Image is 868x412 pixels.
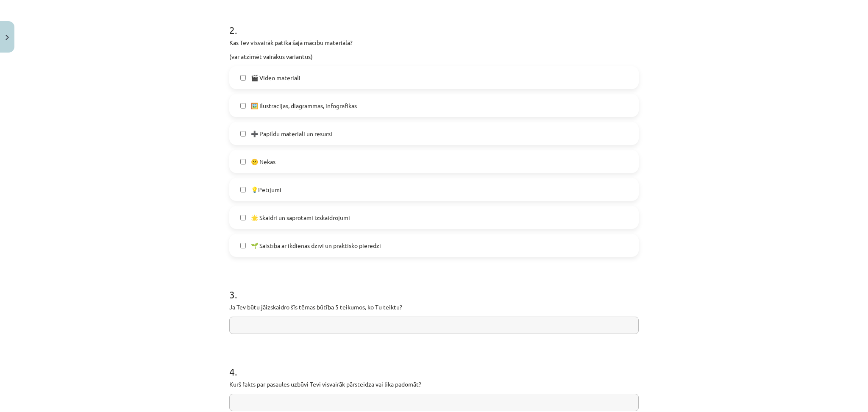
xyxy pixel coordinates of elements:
span: 🖼️ Ilustrācijas, diagrammas, infografikas [251,101,357,110]
p: (var atzīmēt vairākus variantus) [229,52,639,61]
input: 🎬 Video materiāli [240,75,246,81]
p: Kas Tev visvairāk patika šajā mācību materiālā? [229,38,639,47]
span: 😕 Nekas [251,157,275,166]
img: icon-close-lesson-0947bae3869378f0d4975bcd49f059093ad1ed9edebbc8119c70593378902aed.svg [6,35,9,40]
span: 🌟 Skaidri un saprotami izskaidrojumi [251,213,350,222]
span: 🎬 Video materiāli [251,73,300,82]
span: ➕ Papildu materiāli un resursi [251,129,332,138]
h1: 4 . [229,351,639,377]
input: ➕ Papildu materiāli un resursi [240,131,246,136]
p: Ja Tev būtu jāizskaidro šīs tēmas būtība 5 teikumos, ko Tu teiktu? [229,303,639,312]
span: 🌱 Saistība ar ikdienas dzīvi un praktisko pieredzi [251,241,381,250]
input: 😕 Nekas [240,159,246,164]
input: 🌱 Saistība ar ikdienas dzīvi un praktisko pieredzi [240,243,246,248]
p: Kurš fakts par pasaules uzbūvi Tevi visvairāk pārsteidza vai lika padomāt? [229,380,639,389]
input: 💡Pētījumi [240,187,246,192]
h1: 2 . [229,9,639,36]
input: 🌟 Skaidri un saprotami izskaidrojumi [240,215,246,220]
input: 🖼️ Ilustrācijas, diagrammas, infografikas [240,103,246,109]
span: 💡Pētījumi [251,185,281,194]
h1: 3 . [229,274,639,300]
